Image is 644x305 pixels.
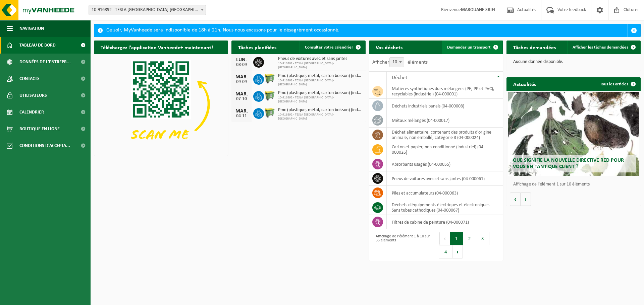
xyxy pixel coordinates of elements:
span: Pneus de voitures avec et sans jantes [278,56,362,62]
span: 10-916892 - TESLA BELGIUM-DROGENBOS - DROGENBOS [89,5,206,15]
img: WB-0660-HPE-GN-50 [264,90,275,101]
button: Volgende [521,193,531,206]
span: Que signifie la nouvelle directive RED pour vous en tant que client ? [513,158,624,169]
span: 10 [390,58,404,67]
img: WB-0660-HPE-GN-50 [264,73,275,84]
span: Demander un transport [447,45,491,50]
p: Affichage de l'élément 1 sur 10 éléments [513,182,637,187]
td: Piles et accumulateurs (04-000063) [387,186,503,200]
button: Next [452,245,463,258]
span: Navigation [19,20,44,37]
span: 10-916892 - TESLA BELGIUM-DROGENBOS - DROGENBOS [89,5,206,15]
div: 09-09 [235,80,248,84]
span: 10-916892 - TESLA [GEOGRAPHIC_DATA]-[GEOGRAPHIC_DATA] [278,79,362,87]
div: Ce soir, MyVanheede sera indisponible de 18h à 21h. Nous nous excusons pour le désagrément occasi... [106,24,627,37]
a: Que signifie la nouvelle directive RED pour vous en tant que client ? [508,92,639,176]
label: Afficher éléments [372,60,428,65]
span: 10 [389,57,404,67]
span: Consulter votre calendrier [305,45,353,50]
span: 10-916892 - TESLA [GEOGRAPHIC_DATA]-[GEOGRAPHIC_DATA] [278,62,362,70]
button: 4 [439,245,452,258]
td: matières synthétiques durs mélangées (PE, PP et PVC), recyclables (industriel) (04-000001) [387,84,503,99]
span: Pmc (plastique, métal, carton boisson) (industriel) [278,107,362,113]
button: Vorige [510,193,521,206]
span: Contacts [19,70,40,87]
span: 10-916892 - TESLA [GEOGRAPHIC_DATA]-[GEOGRAPHIC_DATA] [278,96,362,104]
span: Pmc (plastique, métal, carton boisson) (industriel) [278,90,362,96]
img: Download de VHEPlus App [94,54,228,154]
td: déchet alimentaire, contenant des produits d'origine animale, non emballé, catégorie 3 (04-000024) [387,128,503,142]
a: Tous les articles [595,77,640,91]
span: Conditions d'accepta... [19,137,70,154]
a: Afficher les tâches demandées [567,41,640,54]
h2: Actualités [506,77,543,90]
div: MAR. [235,74,248,80]
td: pneus de voitures avec et sans jantes (04-000061) [387,171,503,186]
a: Consulter votre calendrier [300,41,365,54]
span: Calendrier [19,104,44,121]
span: Afficher les tâches demandées [573,45,628,50]
td: métaux mélangés (04-000017) [387,113,503,128]
div: 08-09 [235,63,248,67]
div: Affichage de l'élément 1 à 10 sur 35 éléments [372,231,433,259]
span: Pmc (plastique, métal, carton boisson) (industriel) [278,73,362,79]
span: 10-916892 - TESLA [GEOGRAPHIC_DATA]-[GEOGRAPHIC_DATA] [278,113,362,121]
div: 04-11 [235,114,248,119]
span: Boutique en ligne [19,121,60,137]
button: 1 [450,232,463,245]
td: carton et papier, non-conditionné (industriel) (04-000026) [387,142,503,157]
button: 3 [476,232,489,245]
td: filtres de cabine de peinture (04-000071) [387,215,503,229]
a: Demander un transport [442,41,502,54]
button: 2 [463,232,476,245]
h2: Vos déchets [369,41,409,54]
div: 07-10 [235,97,248,101]
div: MAR. [235,91,248,97]
h2: Tâches planifiées [231,41,283,54]
span: Données de l'entrepr... [19,54,71,70]
span: Déchet [392,75,407,80]
span: Tableau de bord [19,37,56,54]
h2: Tâches demandées [506,41,562,54]
div: MAR. [235,108,248,114]
p: Aucune donnée disponible. [513,60,634,64]
img: WB-0660-HPE-GN-50 [264,107,275,119]
h2: Téléchargez l'application Vanheede+ maintenant! [94,41,220,54]
button: Previous [439,232,450,245]
div: LUN. [235,57,248,63]
strong: MAROUANE SRIFI [461,7,495,12]
td: déchets industriels banals (04-000008) [387,99,503,113]
td: déchets d'équipements électriques et électroniques - Sans tubes cathodiques (04-000067) [387,200,503,215]
span: Utilisateurs [19,87,47,104]
td: absorbants usagés (04-000055) [387,157,503,171]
